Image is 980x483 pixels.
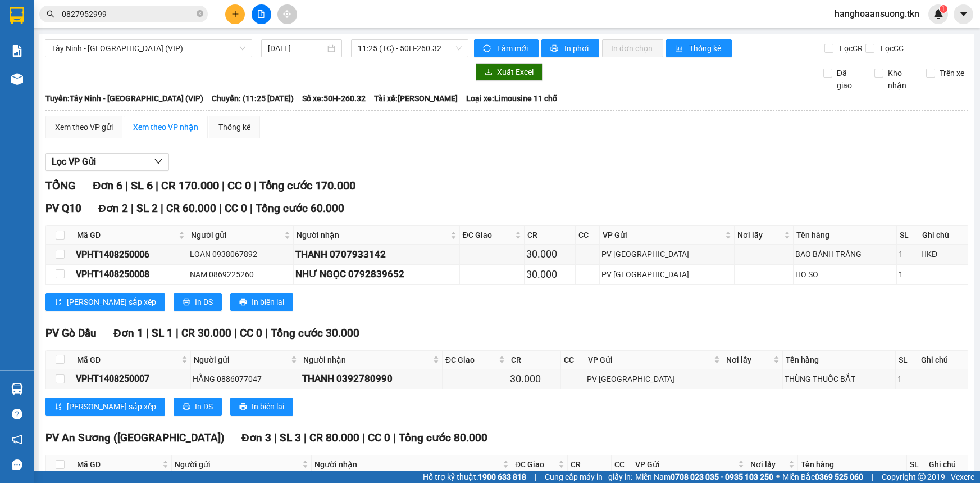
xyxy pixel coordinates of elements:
span: | [535,471,536,483]
div: 1 [899,268,917,281]
span: hanghoaansuong.tkn [826,7,928,21]
div: BAO BÁNH TRÁNG [795,248,895,260]
span: Thống kê [689,42,723,55]
th: Tên hàng [798,455,907,474]
div: VPHT1408250007 [76,372,189,386]
span: In DS [195,400,213,413]
th: CR [525,226,576,245]
span: Người nhận [314,458,500,471]
span: | [176,327,179,340]
span: | [222,179,225,192]
div: 30.000 [526,246,573,262]
span: | [254,179,257,192]
span: close-circle [197,9,203,20]
span: [PERSON_NAME] sắp xếp [67,296,156,308]
span: Loại xe: Limousine 11 chỗ [466,92,557,105]
span: sort-ascending [54,298,62,307]
button: bar-chartThống kê [666,39,732,57]
th: CC [561,351,586,369]
th: Ghi chú [919,226,968,245]
span: SL 2 [136,202,158,215]
span: In DS [195,296,213,308]
span: Lọc CC [876,42,905,55]
th: CR [508,351,560,369]
span: Đơn 3 [241,431,271,444]
span: printer [239,298,247,307]
span: Xuất Excel [497,66,534,78]
button: file-add [252,4,271,24]
div: HO SO [795,268,895,281]
span: [PERSON_NAME] sắp xếp [67,400,156,413]
div: HKĐ [921,248,966,260]
span: Tài xế: [PERSON_NAME] [374,92,458,105]
span: | [161,202,163,215]
div: Thống kê [218,121,250,133]
span: download [485,68,493,77]
span: sort-ascending [54,403,62,412]
span: | [234,327,237,340]
span: Miền Bắc [782,471,863,483]
span: Đã giao [832,67,866,92]
span: | [219,202,222,215]
span: ⚪️ [776,475,780,479]
span: Người gửi [175,458,300,471]
th: SL [896,351,919,369]
span: | [146,327,149,340]
img: icon-new-feature [933,9,943,19]
span: | [265,327,268,340]
div: PV [GEOGRAPHIC_DATA] [601,268,732,281]
button: caret-down [954,4,973,24]
th: CC [612,455,632,474]
div: PV [GEOGRAPHIC_DATA] [587,373,721,385]
td: PV Hòa Thành [600,245,735,264]
span: Tổng cước 60.000 [256,202,344,215]
span: CR 170.000 [161,179,219,192]
strong: 1900 633 818 [478,472,526,481]
td: PV Hòa Thành [585,369,723,389]
span: In biên lai [252,296,284,308]
div: LOAN 0938067892 [190,248,291,260]
span: In phơi [564,42,590,55]
button: printerIn DS [174,398,222,416]
span: 1 [941,5,945,13]
span: Đơn 6 [93,179,122,192]
span: In biên lai [252,400,284,413]
span: file-add [257,10,265,18]
span: search [47,10,54,18]
th: SL [897,226,919,245]
span: TỔNG [45,179,76,192]
span: Đơn 2 [98,202,128,215]
span: | [872,471,873,483]
button: printerIn biên lai [230,293,293,311]
div: PV [GEOGRAPHIC_DATA] [601,248,732,260]
span: Đơn 1 [113,327,143,340]
span: Lọc CR [835,42,864,55]
button: printerIn phơi [541,39,599,57]
span: plus [231,10,239,18]
span: PV Gò Dầu [45,327,97,340]
td: VPHT1408250006 [74,245,188,264]
span: | [156,179,158,192]
div: 30.000 [510,371,558,387]
input: Tìm tên, số ĐT hoặc mã đơn [62,8,194,20]
span: Làm mới [497,42,530,55]
button: printerIn DS [174,293,222,311]
span: Nơi lấy [750,458,786,471]
span: Người gửi [191,229,281,241]
th: Ghi chú [918,351,968,369]
span: sync [483,44,493,53]
button: plus [225,4,245,24]
span: ĐC Giao [445,354,497,366]
td: PV Hòa Thành [600,265,735,285]
span: PV Q10 [45,202,81,215]
span: Số xe: 50H-260.32 [302,92,366,105]
div: Xem theo VP nhận [133,121,198,133]
span: close-circle [197,10,203,17]
span: caret-down [959,9,969,19]
span: Tây Ninh - Sài Gòn (VIP) [52,40,245,57]
span: Nơi lấy [737,229,782,241]
td: VPHT1408250007 [74,369,191,389]
span: Mã GD [77,354,179,366]
th: Tên hàng [794,226,897,245]
th: Tên hàng [783,351,895,369]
